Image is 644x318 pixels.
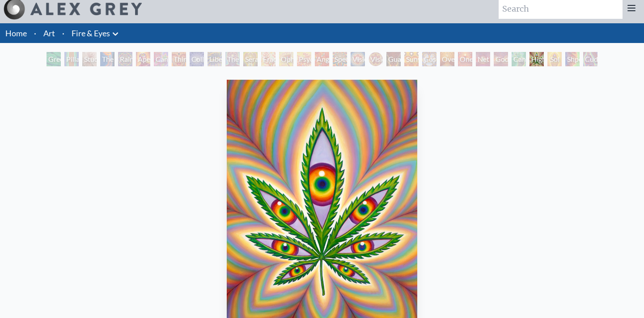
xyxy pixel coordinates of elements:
[422,52,436,66] div: Cosmic Elf
[458,52,472,66] div: One
[243,52,258,66] div: Seraphic Transport Docking on the Third Eye
[279,52,293,66] div: Ophanic Eyelash
[154,52,168,66] div: Cannabis Sutra
[225,52,240,66] div: The Seer
[72,27,110,39] a: Fire & Eyes
[64,52,79,66] div: Pillar of Awareness
[172,52,186,66] div: Third Eye Tears of Joy
[369,52,383,66] div: Vision Crystal Tondo
[494,52,508,66] div: Godself
[30,23,40,43] li: ·
[100,52,114,66] div: The Torch
[440,52,454,66] div: Oversoul
[404,52,419,66] div: Sunyata
[82,52,97,66] div: Study for the Great Turn
[59,23,68,43] li: ·
[333,52,347,66] div: Spectral Lotus
[512,52,526,66] div: Cannafist
[47,52,61,66] div: Green Hand
[190,52,204,66] div: Collective Vision
[565,52,580,66] div: Shpongled
[530,52,544,66] div: Higher Vision
[583,52,597,66] div: Cuddle
[386,52,401,66] div: Guardian of Infinite Vision
[261,52,275,66] div: Fractal Eyes
[351,52,365,66] div: Vision Crystal
[315,52,329,66] div: Angel Skin
[118,52,132,66] div: Rainbow Eye Ripple
[547,52,562,66] div: Sol Invictus
[43,27,55,39] a: Art
[297,52,311,66] div: Psychomicrograph of a Fractal Paisley Cherub Feather Tip
[476,52,490,66] div: Net of Being
[5,28,27,38] a: Home
[136,52,150,66] div: Aperture
[208,52,222,66] div: Liberation Through Seeing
